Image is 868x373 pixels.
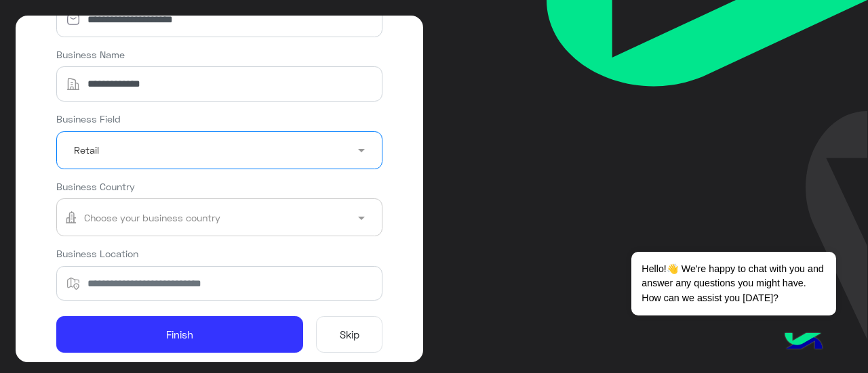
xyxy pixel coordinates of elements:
img: hulul-logo.png [780,319,827,366]
span: Hello!👋 We're happy to chat with you and answer any questions you might have. How can we assist y... [631,252,835,315]
img: location_map [56,276,90,292]
button: Finish [56,316,304,353]
label: Business Field [56,112,121,126]
button: Skip [316,316,382,353]
label: Business Name [56,47,125,62]
img: building [56,76,90,92]
label: Business Location [56,246,138,261]
label: Business Country [56,179,135,194]
img: email [56,13,90,26]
